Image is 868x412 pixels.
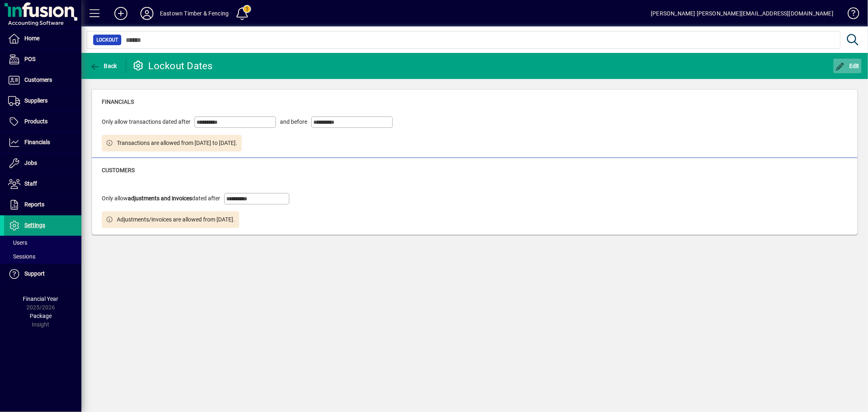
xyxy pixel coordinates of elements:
[108,6,134,21] button: Add
[24,77,52,83] span: Customers
[102,99,134,105] span: Financials
[4,132,81,153] a: Financials
[90,63,117,69] span: Back
[81,59,126,73] app-page-header-button: Back
[4,264,81,284] a: Support
[4,236,81,250] a: Users
[4,49,81,70] a: POS
[24,97,48,104] span: Suppliers
[651,7,833,20] div: [PERSON_NAME] [PERSON_NAME][EMAIL_ADDRESS][DOMAIN_NAME]
[24,35,39,42] span: Home
[24,139,50,145] span: Financials
[24,270,45,277] span: Support
[160,7,229,20] div: Eastown Timber & Fencing
[117,139,238,147] span: Transactions are allowed from [DATE] to [DATE].
[24,180,37,187] span: Staff
[4,28,81,49] a: Home
[4,112,81,132] a: Products
[4,91,81,111] a: Suppliers
[8,239,27,246] span: Users
[4,174,81,194] a: Staff
[24,118,48,125] span: Products
[280,118,307,126] span: and before
[96,36,118,44] span: Lockout
[88,59,119,73] button: Back
[842,2,858,28] a: Knowledge Base
[128,195,192,202] b: adjustments and invoices
[24,56,35,62] span: POS
[117,215,235,224] span: Adjustments/invoices are allowed from [DATE].
[833,59,862,73] button: Edit
[24,222,45,228] span: Settings
[23,296,59,302] span: Financial Year
[132,59,213,72] div: Lockout Dates
[24,160,37,166] span: Jobs
[24,201,44,208] span: Reports
[102,194,220,203] span: Only allow dated after
[102,118,190,126] span: Only allow transactions dated after
[4,195,81,215] a: Reports
[134,6,160,21] button: Profile
[4,250,81,263] a: Sessions
[8,253,35,260] span: Sessions
[835,63,860,69] span: Edit
[102,167,135,173] span: Customers
[30,313,52,319] span: Package
[4,70,81,90] a: Customers
[4,153,81,173] a: Jobs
